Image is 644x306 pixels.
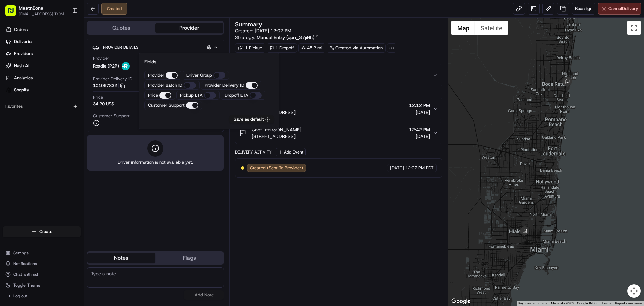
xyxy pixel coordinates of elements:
div: 1 Dropoff [267,43,297,53]
div: We're available if you need us! [30,71,92,76]
button: See all [104,86,122,94]
span: Provider [93,55,109,61]
span: API Documentation [63,132,108,139]
button: Chef [PERSON_NAME][STREET_ADDRESS]12:42 PM[DATE] [235,122,442,144]
span: Log out [13,293,27,299]
button: Provider Details [92,42,218,53]
label: Customer Support [148,102,185,108]
button: meat bone[STREET_ADDRESS]12:12 PM[DATE] [235,98,442,120]
div: 45.2 mi [298,43,325,53]
div: Location Details [235,90,442,96]
button: Start new chat [114,66,122,74]
span: Nash AI [14,63,29,69]
span: Shopify [14,87,29,93]
span: [DATE] [409,133,430,140]
button: Quotes [87,23,155,33]
p: Welcome 👋 [7,27,122,38]
button: Settings [3,248,81,258]
div: 1 Pickup [235,43,265,53]
span: Toggle Theme [13,282,40,288]
img: 1755196953914-cd9d9cba-b7f7-46ee-b6f5-75ff69acacf5 [14,64,26,76]
button: Show street map [451,21,475,35]
button: Show satellite imagery [475,21,508,35]
span: Provider Details [103,45,138,50]
span: Chat with us! [13,272,38,277]
button: 352,00 US$ [235,64,442,86]
span: [DATE] [409,109,430,116]
button: Notifications [3,259,81,268]
button: CancelDelivery [598,3,641,15]
span: [DATE] [59,104,73,110]
div: 💻 [57,133,62,138]
button: Add Event [276,148,306,156]
span: 12:42 PM [409,126,430,133]
img: 1736555255976-a54dd68f-1ca7-489b-9aae-adbdc363a1c4 [13,104,19,110]
button: Map camera controls [627,284,641,298]
p: Fields [144,58,274,65]
span: Reassign [575,6,592,12]
div: Favorites [3,101,81,112]
a: Deliveries [3,36,84,47]
span: 12:07 PM EDT [405,165,434,171]
img: Google [450,297,472,306]
label: Provider Delivery ID [205,82,244,88]
img: 1736555255976-a54dd68f-1ca7-489b-9aae-adbdc363a1c4 [7,64,19,76]
button: Flags [155,253,223,263]
h3: Summary [235,21,262,27]
span: Deliveries [14,39,33,45]
span: [STREET_ADDRESS] [252,133,301,140]
span: [PERSON_NAME] [21,104,54,110]
span: Customer Support [93,113,130,119]
button: Toggle Theme [3,280,81,290]
span: Price [93,94,103,100]
div: Package Details [235,57,442,62]
img: Shopify logo [6,87,11,93]
span: Chef [PERSON_NAME] [252,126,301,133]
span: Provider Delivery ID [93,76,132,82]
input: Clear [17,43,111,50]
a: Orders [3,24,84,35]
a: Created via Automation [327,43,386,53]
span: Providers [14,51,33,57]
div: 📗 [7,133,12,138]
label: Provider Batch ID [148,82,182,88]
img: Nash [7,7,20,20]
span: Notifications [13,261,37,266]
span: Driver information is not available yet. [118,159,193,165]
button: Save as default [229,115,274,123]
a: Powered byPylon [47,148,81,154]
a: Shopify [3,85,84,95]
span: Analytics [14,75,33,81]
span: Manual Entry (opn_37jiHh) [257,34,314,41]
div: Strategy: [235,34,319,41]
span: Knowledge Base [13,132,51,139]
span: MeatnBone [19,5,43,11]
span: [DATE] 12:07 PM [255,28,291,34]
span: Pylon [67,148,81,154]
div: Start new chat [30,64,110,71]
a: Open this area in Google Maps (opens a new window) [450,297,472,306]
span: [EMAIL_ADDRESS][DOMAIN_NAME] [19,11,67,17]
span: Settings [13,250,29,256]
label: Pickup ETA [180,92,203,98]
a: Report a map error [615,301,642,305]
div: Delivery Activity [235,149,272,155]
button: Toggle fullscreen view [627,21,641,35]
button: Notes [87,253,155,263]
button: 101067832 [93,83,125,89]
span: Orders [14,27,28,33]
label: Price [148,92,158,98]
img: roadie-logo-v2.jpg [122,62,130,70]
span: 12:12 PM [409,102,430,109]
span: Roadie (P2P) [93,63,119,69]
button: MeatnBone[EMAIL_ADDRESS][DOMAIN_NAME] [3,3,69,19]
span: [DATE] [390,165,404,171]
span: Map data ©2025 Google, INEGI [551,301,598,305]
a: Terms [602,301,611,305]
button: Save as default [234,116,270,122]
span: Created (Sent To Provider) [250,165,303,171]
button: Reassign [572,3,595,15]
button: Chat with us! [3,270,81,279]
span: • [56,104,58,110]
